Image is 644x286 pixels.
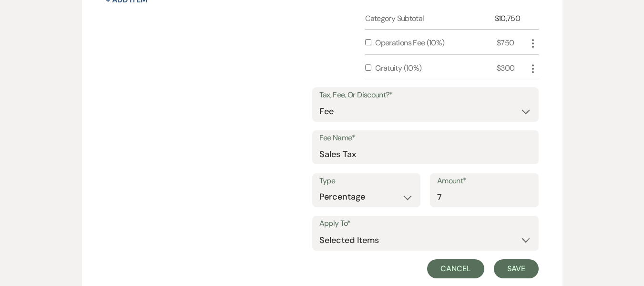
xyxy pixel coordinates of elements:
div: $300 [497,63,527,74]
div: $10,750 [495,13,527,24]
label: Amount* [437,174,532,188]
label: Apply To* [319,217,532,231]
div: Gratuity (10%) [375,63,497,74]
div: Category Subtotal [365,13,494,24]
label: Tax, Fee, Or Discount?* [319,88,532,102]
button: Save [494,259,539,278]
label: Fee Name* [319,131,532,145]
label: Type [319,174,414,188]
button: Cancel [427,259,484,278]
div: $750 [497,37,527,49]
div: Operations Fee (10%) [375,37,497,49]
